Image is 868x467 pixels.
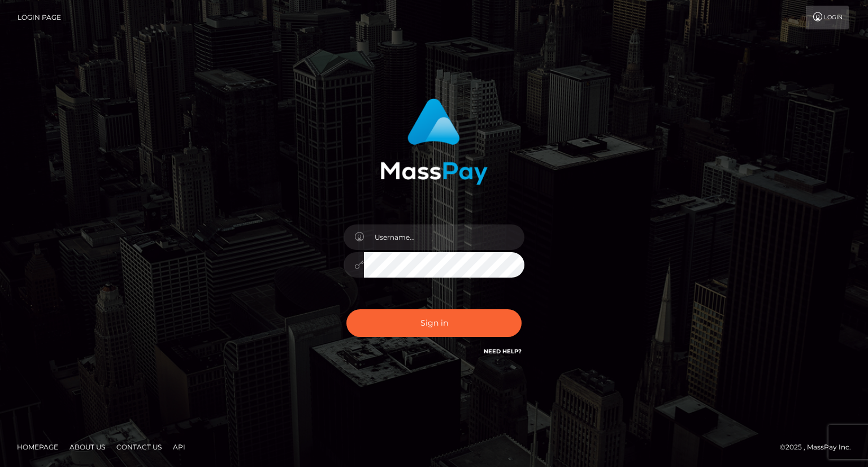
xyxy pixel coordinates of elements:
a: Homepage [12,438,63,456]
button: Sign in [346,309,522,337]
a: Contact Us [112,438,166,456]
a: Login [806,6,849,29]
a: Login Page [18,6,61,29]
img: MassPay Login [380,98,488,185]
a: About Us [65,438,110,456]
div: © 2025 , MassPay Inc. [780,441,860,453]
a: Need Help? [484,348,522,355]
input: Username... [364,224,524,250]
a: API [168,438,190,456]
